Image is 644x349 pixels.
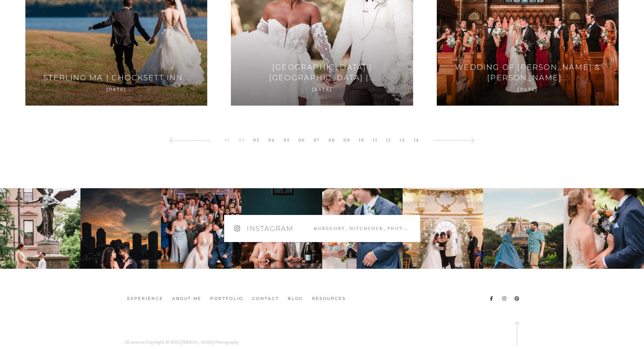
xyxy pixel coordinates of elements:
a: Portfolio [208,296,246,302]
img: 527353828_18519444562028324_5374769190505615350_n.jpg [322,188,403,269]
a: Contact [249,296,282,302]
a: 14 [410,135,423,145]
a: 07 [310,135,324,145]
a: 08 [325,135,339,145]
a: 06 [295,135,309,145]
h3: Instagram [247,224,293,233]
a: Resources [309,296,349,302]
p: [DATE] [244,86,399,92]
p: [DATE] [450,86,605,92]
p: [DATE] [39,86,194,92]
a: 05 [280,135,294,145]
a: 10 [355,135,368,145]
span: @gregory_hitchcock_photography [314,225,410,231]
a: 13 [396,135,409,145]
h3: Sterling MA | Chocksett Inn... [39,72,194,83]
img: 527790974_18520095517028324_3216545679725183851_n.jpg [80,188,161,269]
a: 12 [383,135,395,145]
img: 525862172_18518887240028324_7886615091469988573_n.jpg [564,188,644,269]
a: 04 [265,135,279,145]
a: 01 [221,135,234,145]
a: Experience [124,296,166,302]
img: 525554549_18519144361028324_1449243315299388761_n.jpg [403,188,483,269]
a: 02 [235,135,248,145]
a: About me [169,296,204,302]
a: 03 [250,135,263,145]
a: Blog [285,296,306,302]
a: 11 [369,135,381,145]
h3: Wedding of [PERSON_NAME] & [PERSON_NAME]... [450,62,605,83]
p: All content Copyright © 2025 [PERSON_NAME] Photography [124,338,239,346]
a: 09 [340,135,354,145]
a: Instagram @gregory_hitchcock_photography [224,215,420,242]
img: 527665924_18519779728028324_4861761500590110186_n.jpg [241,188,322,269]
h3: [GEOGRAPHIC_DATA] | [GEOGRAPHIC_DATA] |... [244,62,399,83]
img: 528034187_18520001410028324_6032363858607441920_n.jpg [161,188,241,269]
img: 525291231_18518953591028324_7162582348879778169_n.jpg [483,188,564,269]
